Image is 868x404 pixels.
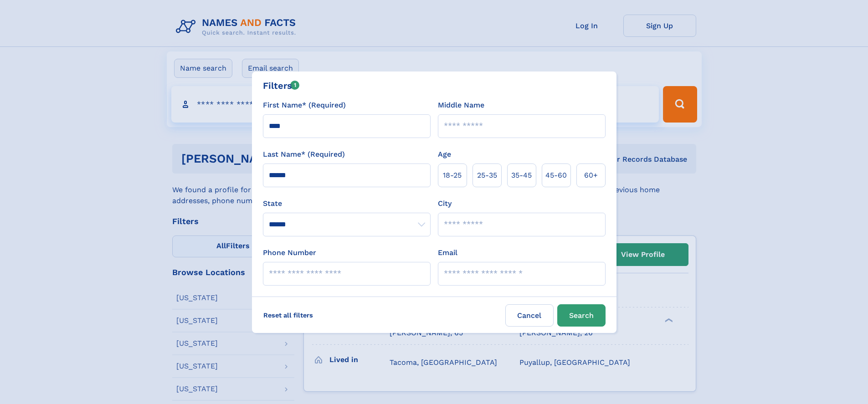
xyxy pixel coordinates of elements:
[557,304,606,327] button: Search
[438,198,452,209] label: City
[443,170,462,181] span: 18‑25
[505,304,554,327] label: Cancel
[477,170,497,181] span: 25‑35
[257,304,319,326] label: Reset all filters
[263,247,316,258] label: Phone Number
[263,100,346,111] label: First Name* (Required)
[438,247,457,258] label: Email
[511,170,532,181] span: 35‑45
[438,149,451,160] label: Age
[438,100,484,111] label: Middle Name
[263,198,431,209] label: State
[263,79,300,92] div: Filters
[263,149,345,160] label: Last Name* (Required)
[584,170,598,181] span: 60+
[545,170,567,181] span: 45‑60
